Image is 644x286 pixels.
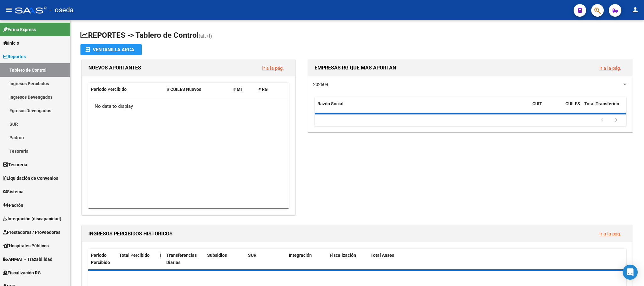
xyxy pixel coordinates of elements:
datatable-header-cell: Subsidios [205,249,245,269]
span: Prestadores / Proveedores [3,229,60,236]
datatable-header-cell: Transferencias Diarias [164,249,205,269]
a: Ir a la pág. [599,231,621,237]
button: Ventanilla ARCA [80,44,142,55]
span: CUIT [532,101,542,106]
span: Fiscalización [330,253,356,258]
span: # RG [258,87,268,92]
span: SUR [248,253,256,258]
span: Liquidación de Convenios [3,175,58,182]
datatable-header-cell: | [157,249,164,269]
div: Ventanilla ARCA [85,44,137,55]
datatable-header-cell: SUR [245,249,286,269]
datatable-header-cell: CUILES [563,97,582,118]
span: Hospitales Públicos [3,242,49,249]
span: Padrón [3,202,23,209]
datatable-header-cell: # MT [231,83,256,96]
button: Ir a la pág. [594,228,626,239]
mat-icon: person [631,6,639,14]
button: Ir a la pág. [594,62,626,74]
div: No data to display [88,98,288,114]
datatable-header-cell: Total Anses [368,249,618,269]
span: ANMAT - Trazabilidad [3,256,52,263]
datatable-header-cell: Período Percibido [88,249,117,269]
span: Reportes [3,53,26,60]
div: Open Intercom Messenger [623,265,638,280]
mat-icon: menu [5,6,13,14]
datatable-header-cell: Razón Social [315,97,530,118]
span: (alt+t) [199,33,212,39]
span: Período Percibido [91,253,110,265]
span: Integración [289,253,312,258]
span: Integración (discapacidad) [3,215,61,222]
span: Total Percibido [119,253,150,258]
span: Razón Social [317,101,344,106]
span: Subsidios [207,253,227,258]
span: NUEVOS APORTANTES [88,65,141,71]
span: Fiscalización RG [3,269,41,276]
datatable-header-cell: CUIT [530,97,563,118]
a: go to previous page [596,117,608,124]
span: INGRESOS PERCIBIDOS HISTORICOS [88,231,173,237]
span: # CUILES Nuevos [167,87,201,92]
datatable-header-cell: Total Transferido [582,97,626,118]
a: go to next page [610,117,622,124]
span: Inicio [3,40,19,47]
h1: REPORTES -> Tablero de Control [80,30,634,41]
span: Sistema [3,188,24,195]
span: CUILES [565,101,580,106]
span: Firma Express [3,26,36,33]
datatable-header-cell: # RG [256,83,281,96]
span: Período Percibido [91,87,127,92]
span: Total Anses [371,253,394,258]
datatable-header-cell: Total Percibido [117,249,157,269]
span: Total Transferido [584,101,619,106]
span: 202509 [313,82,328,87]
span: # MT [233,87,243,92]
span: Transferencias Diarias [166,253,197,265]
datatable-header-cell: # CUILES Nuevos [164,83,231,96]
button: Ir a la pág. [257,62,289,74]
span: EMPRESAS RG QUE MAS APORTAN [315,65,396,71]
datatable-header-cell: Integración [286,249,327,269]
datatable-header-cell: Fiscalización [327,249,368,269]
a: Ir a la pág. [262,65,284,71]
a: Ir a la pág. [599,65,621,71]
datatable-header-cell: Período Percibido [88,83,164,96]
span: Tesorería [3,161,27,168]
span: | [160,253,161,258]
span: - oseda [50,3,74,17]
